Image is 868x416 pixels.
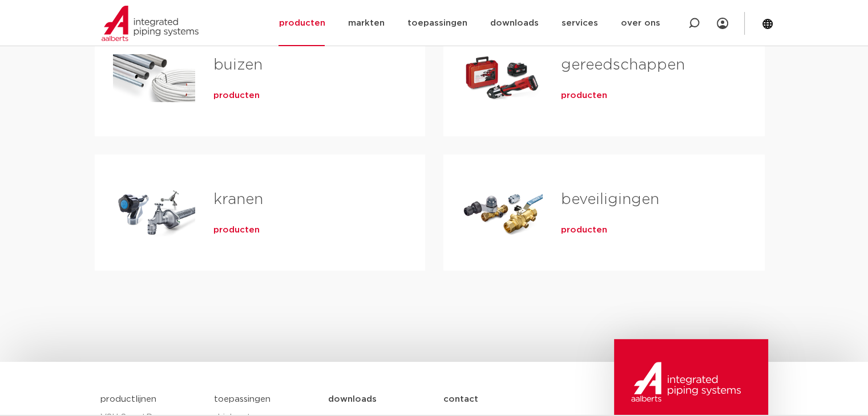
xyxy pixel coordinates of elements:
a: productlijnen [100,395,156,403]
a: producten [213,90,260,101]
a: producten [213,225,260,236]
a: producten [561,225,607,236]
a: beveiligingen [561,192,659,207]
a: contact [443,385,558,414]
a: toepassingen [214,395,271,403]
a: buizen [213,58,263,72]
a: downloads [328,385,443,414]
a: producten [561,90,607,101]
a: gereedschappen [561,58,685,72]
a: kranen [213,192,263,207]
